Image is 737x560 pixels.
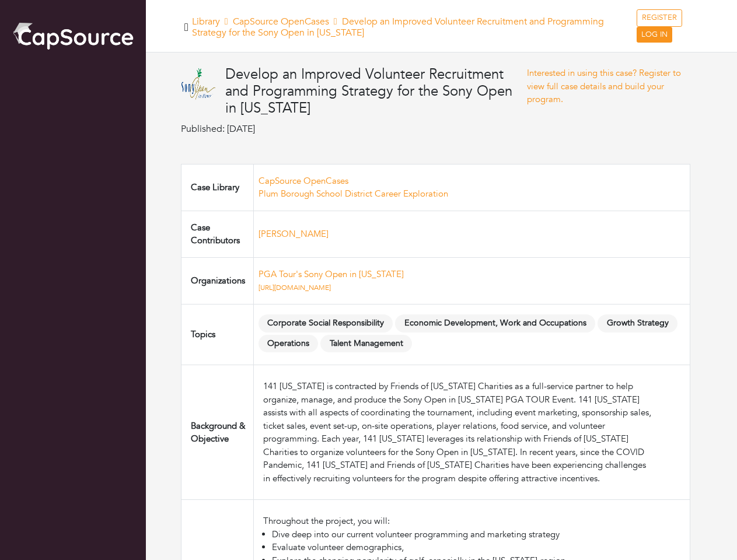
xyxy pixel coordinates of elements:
span: Operations [259,335,319,353]
div: Throughout the project, you will: [263,514,652,528]
div: 141 [US_STATE] is contracted by Friends of [US_STATE] Charities as a full-service partner to help... [263,380,652,485]
span: Corporate Social Responsibility [259,314,393,332]
a: CapSource OpenCases [259,175,348,187]
li: Dive deep into our current volunteer programming and marketing strategy [272,528,652,541]
h4: Develop an Improved Volunteer Recruitment and Programming Strategy for the Sony Open in [US_STATE] [225,66,527,117]
td: Topics [181,304,254,365]
td: Case Contributors [181,211,254,257]
h5: Library Develop an Improved Volunteer Recruitment and Programming Strategy for the Sony Open in [... [192,16,637,38]
a: [URL][DOMAIN_NAME] [259,283,331,292]
p: Published: [DATE] [181,122,527,136]
img: cap_logo.png [12,20,134,51]
a: PGA Tour's Sony Open in [US_STATE] [259,268,404,280]
span: Economic Development, Work and Occupations [395,314,595,332]
a: LOG IN [637,27,672,43]
li: Evaluate volunteer demographics, [272,541,652,554]
td: Organizations [181,257,254,304]
span: Growth Strategy [598,314,677,332]
td: Case Library [181,164,254,211]
a: [PERSON_NAME] [259,228,329,240]
a: Plum Borough School District Career Exploration [259,188,448,199]
td: Background & Objective [181,365,254,500]
a: Interested in using this case? Register to view full case details and build your program. [527,67,681,105]
a: REGISTER [637,9,682,27]
span: Talent Management [320,335,412,353]
img: Sony_Open_in_Hawaii.svg%20(1).png [181,66,216,101]
a: CapSource OpenCases [233,15,329,28]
